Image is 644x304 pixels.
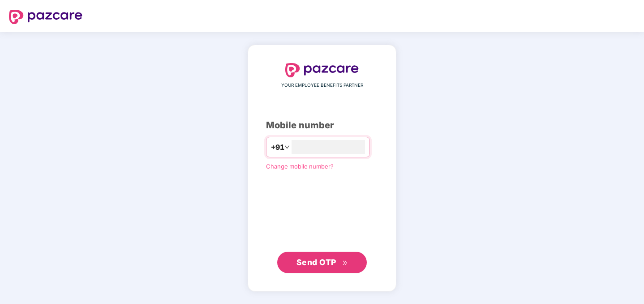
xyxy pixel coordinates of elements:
[271,142,284,153] span: +91
[296,258,336,267] span: Send OTP
[277,252,367,273] button: Send OTPdouble-right
[281,82,363,89] span: YOUR EMPLOYEE BENEFITS PARTNER
[342,260,348,266] span: double-right
[266,163,334,170] a: Change mobile number?
[285,63,359,77] img: logo
[266,118,378,132] div: Mobile number
[9,10,82,24] img: logo
[284,144,290,150] span: down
